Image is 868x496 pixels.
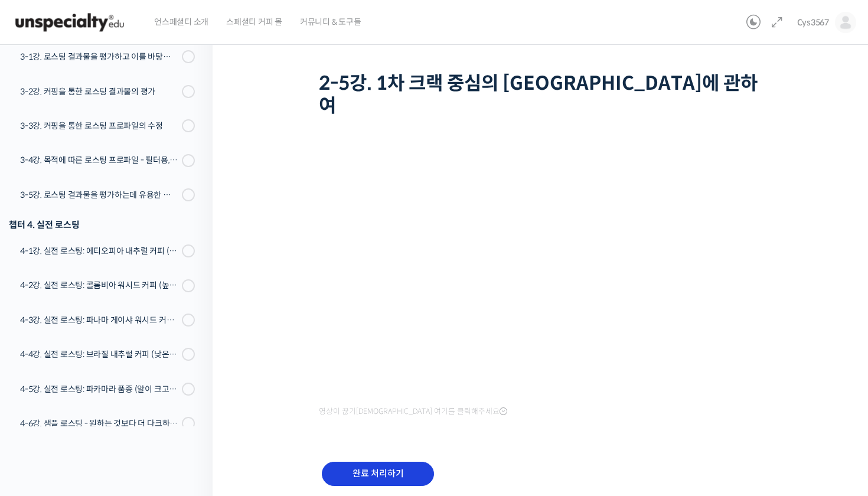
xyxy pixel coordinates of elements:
[20,244,178,257] div: 4-1강. 실전 로스팅: 에티오피아 내추럴 커피 (당분이 많이 포함되어 있고 색이 고르지 않은 경우)
[20,154,178,167] div: 3-4강. 목적에 따른 로스팅 프로파일 - 필터용, 에스프레소용
[108,393,122,402] span: 대화
[9,217,195,233] div: 챕터 4. 실전 로스팅
[4,374,78,404] a: 홈
[20,50,178,63] div: 3-1강. 로스팅 결과물을 평가하고 이를 바탕으로 프로파일을 설계하는 방법
[20,119,178,132] div: 3-3강. 커핑을 통한 로스팅 프로파일의 수정
[20,417,178,430] div: 4-6강. 샘플 로스팅 - 원하는 것보다 더 다크하게 로스팅 하는 이유
[319,407,507,416] span: 영상이 끊기[DEMOGRAPHIC_DATA] 여기를 클릭해주세요
[20,188,178,201] div: 3-5강. 로스팅 결과물을 평가하는데 유용한 팁들 - 연수를 활용한 커핑, 커핑용 분쇄도 찾기, 로스트 레벨에 따른 QC 등
[182,392,197,402] span: 설정
[37,392,44,402] span: 홈
[322,462,434,486] input: 완료 처리하기
[20,383,178,396] div: 4-5강. 실전 로스팅: 파카마라 품종 (알이 크고 산지에서 건조가 고르게 되기 힘든 경우)
[319,72,768,118] h1: 2-5강. 1차 크랙 중심의 [GEOGRAPHIC_DATA]에 관하여
[20,279,178,292] div: 4-2강. 실전 로스팅: 콜롬비아 워시드 커피 (높은 밀도와 수분율 때문에 1차 크랙에서 많은 수분을 방출하는 경우)
[20,314,178,327] div: 4-3강. 실전 로스팅: 파나마 게이샤 워시드 커피 (플레이버 프로파일이 로스팅하기 까다로운 경우)
[78,374,152,404] a: 대화
[797,17,829,28] span: Cys3567
[20,85,178,98] div: 3-2강. 커핑을 통한 로스팅 결과물의 평가
[152,374,227,404] a: 설정
[20,348,178,361] div: 4-4강. 실전 로스팅: 브라질 내추럴 커피 (낮은 고도에서 재배되어 당분과 밀도가 낮은 경우)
